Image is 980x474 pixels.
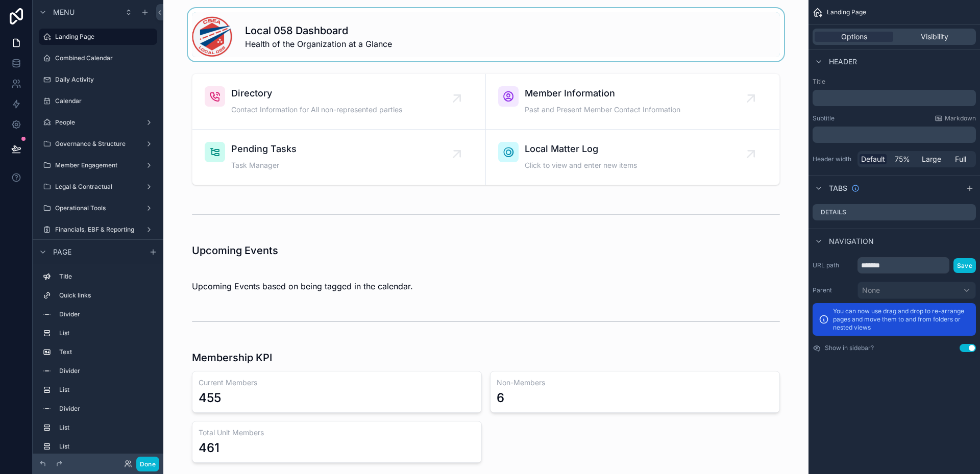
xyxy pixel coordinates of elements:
a: Governance & Structure [39,136,157,152]
label: Divider [59,367,153,375]
div: scrollable content [813,90,976,106]
p: You can now use drag and drop to re-arrange pages and move them to and from folders or nested views [833,307,970,332]
label: Combined Calendar [55,54,155,62]
span: Default [861,154,885,164]
span: Options [841,32,867,42]
label: Subtitle [813,114,835,122]
label: Details [821,208,846,216]
a: Landing Page [39,29,157,45]
a: Legal & Contractual [39,179,157,195]
label: Show in sidebar? [825,344,874,352]
label: Calendar [55,97,155,105]
label: Header width [813,155,853,163]
label: List [59,386,153,394]
div: scrollable content [33,264,163,454]
span: Header [829,57,857,67]
label: List [59,423,153,432]
span: Large [922,154,941,164]
label: Operational Tools [55,204,141,212]
label: Text [59,348,153,356]
label: Legal & Contractual [55,183,141,191]
label: Divider [59,310,153,318]
button: None [857,282,976,299]
button: Save [953,258,976,273]
span: Tabs [829,183,847,193]
a: Financials, EBF & Reporting [39,221,157,238]
label: People [55,118,141,127]
a: Markdown [935,114,976,122]
label: Title [813,78,976,86]
label: Governance & Structure [55,140,141,148]
div: scrollable content [813,127,976,143]
label: List [59,329,153,337]
label: Member Engagement [55,161,141,169]
label: Financials, EBF & Reporting [55,226,141,234]
span: Page [53,247,71,257]
span: Visibility [921,32,948,42]
a: Calendar [39,93,157,109]
label: Divider [59,405,153,413]
a: Operational Tools [39,200,157,216]
label: Quick links [59,291,153,300]
span: Menu [53,7,75,17]
label: List [59,442,153,451]
label: Daily Activity [55,76,155,84]
span: Landing Page [827,8,866,16]
button: Done [136,457,159,471]
span: 75% [895,154,910,164]
label: URL path [813,261,853,269]
span: Full [955,154,966,164]
a: Daily Activity [39,71,157,88]
span: Navigation [829,236,874,246]
span: Markdown [945,114,976,122]
span: None [862,285,880,295]
a: People [39,114,157,131]
label: Title [59,272,153,281]
a: Member Engagement [39,157,157,173]
a: Combined Calendar [39,50,157,66]
label: Parent [813,286,853,294]
label: Landing Page [55,33,151,41]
